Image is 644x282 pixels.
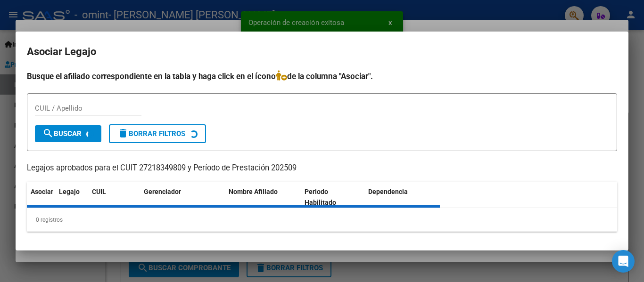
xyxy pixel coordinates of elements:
span: CUIL [92,188,106,195]
mat-icon: search [42,128,54,139]
h2: Asociar Legajo [27,43,617,61]
datatable-header-cell: Gerenciador [140,182,225,213]
datatable-header-cell: Periodo Habilitado [301,182,364,213]
button: Borrar Filtros [109,124,206,143]
datatable-header-cell: Asociar [27,182,55,213]
span: Asociar [31,188,53,195]
button: Buscar [35,125,101,142]
datatable-header-cell: Legajo [55,182,88,213]
span: Buscar [42,129,82,138]
span: Legajo [59,188,80,195]
span: Periodo Habilitado [305,188,336,206]
p: Legajos aprobados para el CUIT 27218349809 y Período de Prestación 202509 [27,162,617,174]
div: 0 registros [27,208,617,232]
datatable-header-cell: Dependencia [364,182,440,213]
span: Borrar Filtros [117,129,185,138]
datatable-header-cell: CUIL [88,182,140,213]
div: Open Intercom Messenger [612,250,635,273]
span: Dependencia [368,188,408,195]
span: Nombre Afiliado [229,188,278,195]
h4: Busque el afiliado correspondiente en la tabla y haga click en el ícono de la columna "Asociar". [27,70,617,82]
span: Gerenciador [144,188,181,195]
mat-icon: delete [117,128,129,139]
datatable-header-cell: Nombre Afiliado [225,182,301,213]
